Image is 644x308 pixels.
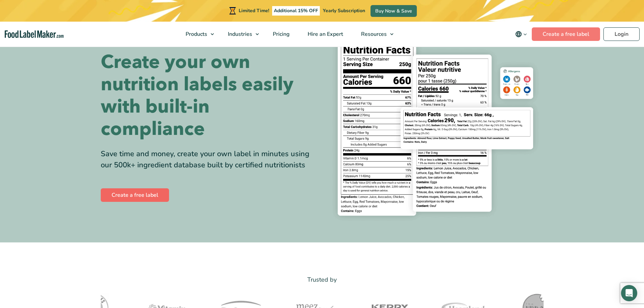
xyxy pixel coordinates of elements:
[532,27,600,41] a: Create a free label
[264,22,297,47] a: Pricing
[323,7,365,14] span: Yearly Subscription
[371,5,417,17] a: Buy Now & Save
[184,30,208,38] span: Products
[239,7,269,14] span: Limited Time!
[603,27,640,41] a: Login
[226,30,253,38] span: Industries
[101,275,544,285] p: Trusted by
[359,30,387,38] span: Resources
[177,22,217,47] a: Products
[352,22,397,47] a: Resources
[271,30,290,38] span: Pricing
[101,188,169,202] a: Create a free label
[621,285,637,301] div: Open Intercom Messenger
[101,148,317,171] div: Save time and money, create your own label in minutes using our 500k+ ingredient database built b...
[299,22,351,47] a: Hire an Expert
[306,30,344,38] span: Hire an Expert
[272,6,320,16] span: Additional 15% OFF
[219,22,262,47] a: Industries
[101,51,317,140] h1: Create your own nutrition labels easily with built-in compliance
